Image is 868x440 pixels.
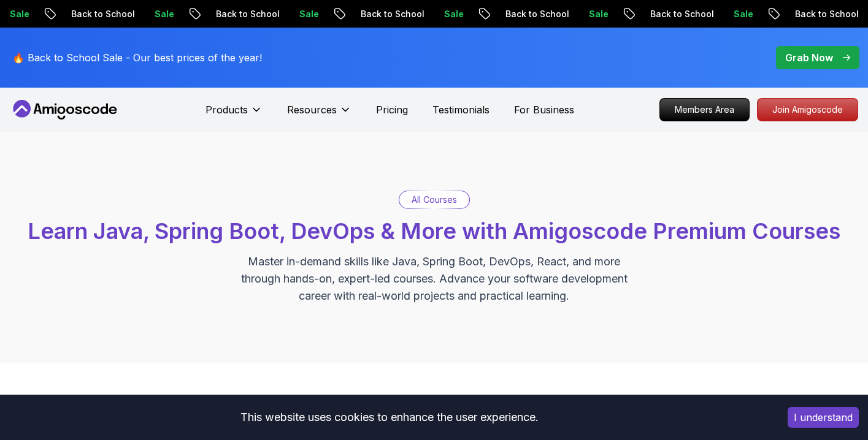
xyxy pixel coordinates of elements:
p: Back to School [60,8,144,20]
p: Back to School [350,8,433,20]
button: Accept cookies [788,407,859,428]
p: Sale [723,8,762,20]
p: Join Amigoscode [758,99,858,121]
p: Grab Now [785,50,833,65]
p: Resources [287,102,337,117]
p: Back to School [494,8,578,20]
button: Products [205,102,263,127]
p: Back to School [205,8,288,20]
a: Members Area [659,98,750,121]
a: Testimonials [432,102,490,117]
p: All Courses [412,194,457,206]
p: 🔥 Back to School Sale - Our best prices of the year! [12,50,262,65]
div: This website uses cookies to enhance the user experience. [9,404,769,431]
a: Join Amigoscode [757,98,858,121]
a: For Business [514,102,574,117]
p: Members Area [660,99,749,121]
p: Back to School [784,8,867,20]
p: Back to School [639,8,723,20]
p: Products [205,102,248,117]
p: Sale [433,8,472,20]
button: Resources [287,102,351,127]
p: Sale [144,8,183,20]
a: Pricing [376,102,408,117]
p: Sale [578,8,617,20]
p: Sale [288,8,328,20]
span: Learn Java, Spring Boot, DevOps & More with Amigoscode Premium Courses [28,218,840,245]
p: Master in-demand skills like Java, Spring Boot, DevOps, React, and more through hands-on, expert-... [228,253,640,305]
